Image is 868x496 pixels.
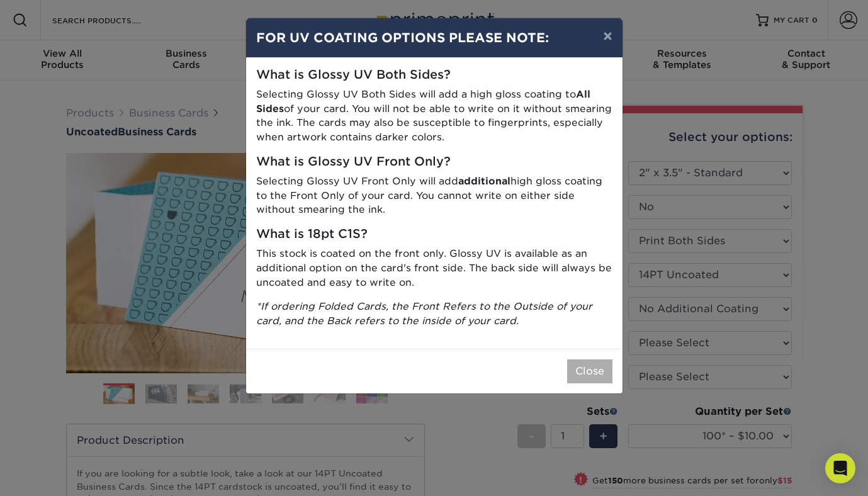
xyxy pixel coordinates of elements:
[256,155,612,169] h5: What is Glossy UV Front Only?
[825,453,855,483] div: Open Intercom Messenger
[593,18,622,54] button: ×
[567,359,612,383] button: Close
[256,68,612,82] h5: What is Glossy UV Both Sides?
[256,247,612,290] p: This stock is coated on the front only. Glossy UV is available as an additional option on the car...
[256,227,612,242] h5: What is 18pt C1S?
[256,87,612,145] p: Selecting Glossy UV Both Sides will add a high gloss coating to of your card. You will not be abl...
[256,300,592,327] i: *If ordering Folded Cards, the Front Refers to the Outside of your card, and the Back refers to t...
[458,175,510,187] strong: additional
[256,88,590,115] strong: All Sides
[256,28,612,47] h4: FOR UV COATING OPTIONS PLEASE NOTE:
[256,174,612,217] p: Selecting Glossy UV Front Only will add high gloss coating to the Front Only of your card. You ca...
